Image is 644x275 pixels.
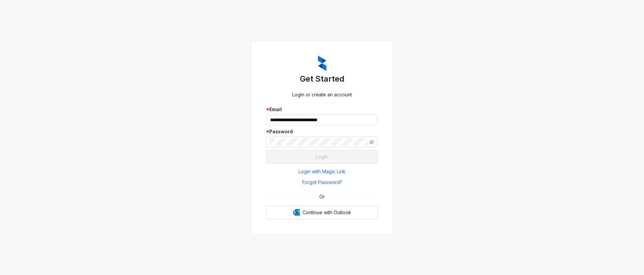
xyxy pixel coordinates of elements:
span: Login with Magic Link [299,168,345,175]
h3: Get Started [266,74,378,84]
span: Or [315,193,329,200]
span: Continue with Outlook [303,209,351,216]
button: Forgot Password? [266,177,378,188]
button: OutlookContinue with Outlook [266,206,378,219]
button: Login with Magic Link [266,166,378,177]
div: Email [266,106,378,113]
img: Outlook [293,209,300,216]
span: eye-invisible [369,140,374,144]
img: ZumaIcon [318,56,326,71]
span: Forgot Password? [302,179,342,186]
button: Login [266,150,378,164]
div: Password [266,128,378,135]
div: Login or create an account [266,91,378,98]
